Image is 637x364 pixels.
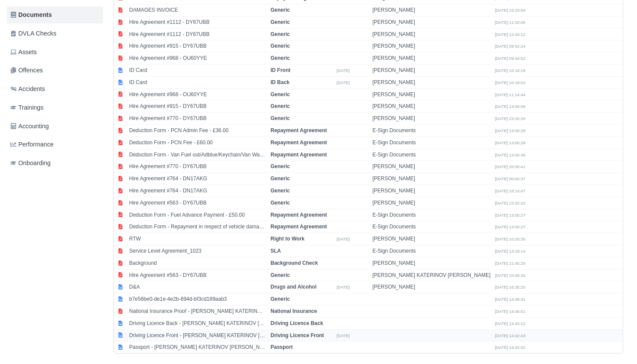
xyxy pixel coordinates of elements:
[270,91,290,97] strong: Generic
[127,113,268,125] td: Hire Agreement #770 - DY67UBB
[270,127,327,133] strong: Repayment Agreement
[495,237,525,241] small: [DATE] 10:20:26
[7,25,103,42] a: DVLA Checks
[370,149,493,161] td: E-Sign Documents
[127,136,268,149] td: Deduction Form - PCN Fee - £60.00
[495,213,525,218] small: [DATE] 13:00:27
[270,43,290,49] strong: Generic
[7,6,103,23] a: Documents
[337,80,350,85] small: [DATE]
[337,333,350,338] small: [DATE]
[270,272,290,278] strong: Generic
[495,128,525,133] small: [DATE] 13:00:28
[10,103,43,113] span: Trainings
[127,293,268,305] td: b7e56be0-de1e-4e2b-894d-bf3cd189aab3
[495,140,525,145] small: [DATE] 13:00:28
[270,308,317,314] strong: National Insurance
[370,76,493,88] td: [PERSON_NAME]
[127,173,268,185] td: Hire Agreement #764 - DN17AKG
[370,125,493,137] td: E-Sign Documents
[370,281,493,293] td: [PERSON_NAME]
[270,248,281,254] strong: SLA
[7,155,103,172] a: Onboarding
[270,67,290,73] strong: ID Front
[270,103,290,109] strong: Generic
[270,163,290,169] strong: Generic
[594,322,637,364] iframe: Chat Widget
[370,40,493,52] td: [PERSON_NAME]
[495,321,525,326] small: [DATE] 14:43:12
[495,297,525,302] small: [DATE] 14:48:31
[127,161,268,173] td: Hire Agreement #770 - DY67UBB
[127,16,268,28] td: Hire Agreement #1112 - DY67UBB
[495,104,525,109] small: [DATE] 13:06:06
[495,8,525,13] small: [DATE] 16:29:59
[127,185,268,197] td: Hire Agreement #764 - DN17AKG
[127,269,268,281] td: Hire Agreement #563 - DY67UBB
[127,125,268,137] td: Deduction Form - PCN Admin Fee - £36.00
[495,273,525,278] small: [DATE] 10:45:26
[370,257,493,269] td: [PERSON_NAME]
[10,158,51,168] span: Onboarding
[7,81,103,97] a: Accidents
[127,329,268,341] td: Driving Licence Front - [PERSON_NAME] KATERINOV [PERSON_NAME]
[127,317,268,329] td: Driving Licence Back - [PERSON_NAME] KATERINOV [PERSON_NAME]
[370,173,493,185] td: [PERSON_NAME]
[495,309,525,314] small: [DATE] 14:46:51
[495,285,525,289] small: [DATE] 16:35:25
[495,224,525,229] small: [DATE] 13:00:27
[270,115,290,121] strong: Generic
[270,200,290,206] strong: Generic
[370,161,493,173] td: [PERSON_NAME]
[495,32,525,37] small: [DATE] 12:43:12
[495,80,525,85] small: [DATE] 10:18:03
[127,88,268,101] td: Hire Agreement #968 - OU60YYE
[370,269,493,281] td: [PERSON_NAME] KATERINOV [PERSON_NAME]
[495,188,525,193] small: [DATE] 18:14:47
[495,201,525,205] small: [DATE] 22:42:22
[10,10,52,20] span: Documents
[495,333,525,338] small: [DATE] 14:42:43
[7,44,103,61] a: Assets
[127,65,268,77] td: ID Card
[370,197,493,209] td: [PERSON_NAME]
[370,209,493,221] td: E-Sign Documents
[370,28,493,40] td: [PERSON_NAME]
[7,62,103,79] a: Offences
[370,185,493,197] td: [PERSON_NAME]
[337,237,350,241] small: [DATE]
[127,28,268,40] td: Hire Agreement #1112 - DY67UBB
[270,140,327,146] strong: Repayment Agreement
[10,84,45,94] span: Accidents
[7,136,103,153] a: Performance
[127,209,268,221] td: Deduction Form - Fuel Advance Payment - £50.00
[495,249,525,253] small: [DATE] 13:18:14
[270,188,290,194] strong: Generic
[370,65,493,77] td: [PERSON_NAME]
[370,101,493,113] td: [PERSON_NAME]
[270,31,290,37] strong: Generic
[495,20,525,25] small: [DATE] 11:33:05
[370,4,493,16] td: [PERSON_NAME]
[370,16,493,28] td: [PERSON_NAME]
[270,344,292,350] strong: Passport
[270,175,290,182] strong: Generic
[10,140,54,149] span: Performance
[370,136,493,149] td: E-Sign Documents
[127,281,268,293] td: D&A
[127,233,268,245] td: RTW
[495,68,525,73] small: [DATE] 10:18:18
[495,56,525,61] small: [DATE] 09:44:52
[495,261,525,266] small: [DATE] 21:45:29
[370,88,493,101] td: [PERSON_NAME]
[370,245,493,257] td: E-Sign Documents
[127,305,268,317] td: National Insurance Proof - [PERSON_NAME] KATERINOV [PERSON_NAME]
[127,4,268,16] td: DAMAGES INVOICE
[270,284,316,290] strong: Drugs and Alcohol
[10,47,37,57] span: Assets
[7,99,103,116] a: Trainings
[370,233,493,245] td: [PERSON_NAME]
[495,345,525,350] small: [DATE] 14:42:02
[337,285,350,289] small: [DATE]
